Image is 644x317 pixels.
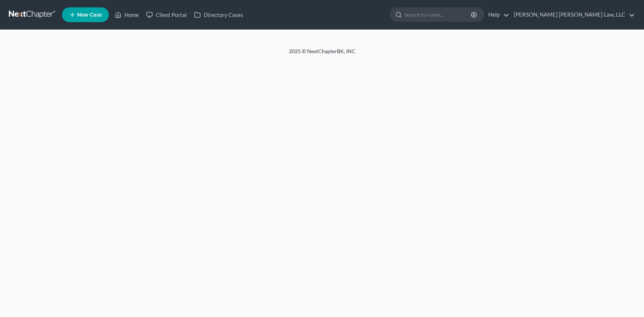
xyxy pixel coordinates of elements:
span: New Case [77,12,102,18]
div: 2025 © NextChapterBK, INC [112,48,533,61]
a: Client Portal [142,8,190,21]
a: Home [111,8,142,21]
a: [PERSON_NAME] [PERSON_NAME] Law, LLC [510,8,635,21]
a: Directory Cases [190,8,247,21]
a: Help [485,8,509,21]
input: Search by name... [404,8,472,21]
